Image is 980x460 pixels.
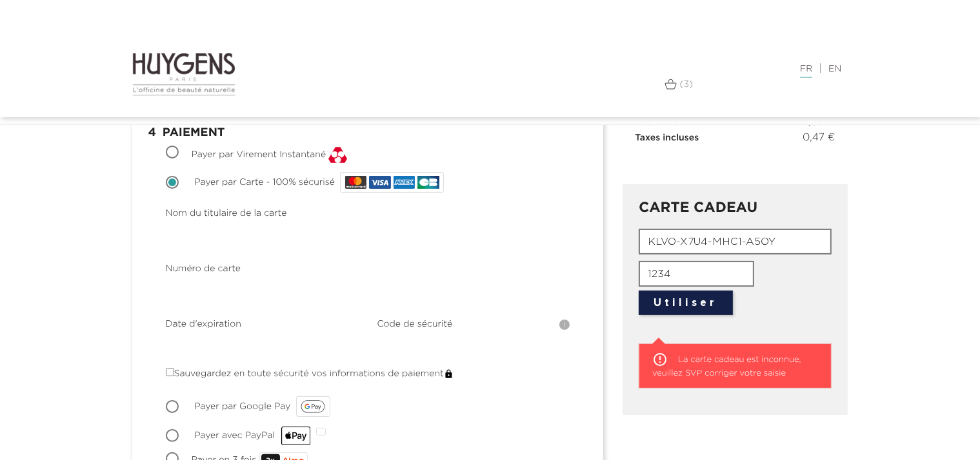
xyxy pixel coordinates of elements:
[639,291,733,315] button: Utiliser
[652,352,668,367] i: 
[194,178,335,187] span: Payer par Carte - 100% sécurisé
[142,120,594,146] h1: Paiement
[166,367,454,381] label: Sauvegardez en toute sécurité vos informations de paiement
[192,150,326,159] span: Payer par Virement Instantané
[377,332,570,362] iframe: paypal_card_cvv_field
[166,276,570,306] iframe: paypal_card_number_field
[166,256,241,276] label: Numéro de carte
[301,400,325,413] img: google_pay
[639,229,832,254] input: Numéro
[194,431,311,440] span: Payer avec PayPal
[166,220,570,251] iframe: paypal_card_name_field
[635,133,699,142] span: Taxes incluses
[345,176,366,189] img: MASTERCARD
[417,176,439,189] img: CB_NATIONALE
[377,311,453,332] label: Code de sécurité
[132,52,236,97] img: Huygens logo
[639,261,754,287] input: PIN
[328,146,347,164] img: 29x29_square_gif.gif
[166,311,241,331] label: Date d'expiration
[166,368,174,376] input: Sauvegardez en toute sécurité vos informations de paiementlock
[194,402,290,411] span: Payer par Google Pay
[652,356,801,378] span: La carte cadeau est inconnue, veuillez SVP corriger votre saisie
[803,130,835,146] span: 0,47 €
[828,64,841,73] a: EN
[166,331,358,361] iframe: paypal_card_expiry_field
[635,146,835,166] iframe: PayPal Message 3
[500,61,848,77] div: |
[142,120,163,146] span: 4
[394,176,415,189] img: AMEX
[680,80,694,89] span: (3)
[635,118,679,127] span: Total TTC
[369,176,390,189] img: VISA
[639,200,832,216] h3: CARTE CADEAU
[800,64,812,78] a: FR
[559,320,570,330] div: i
[166,200,287,220] label: Nom du titulaire de la carte
[665,79,693,90] a: (3)
[444,369,454,379] img: lock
